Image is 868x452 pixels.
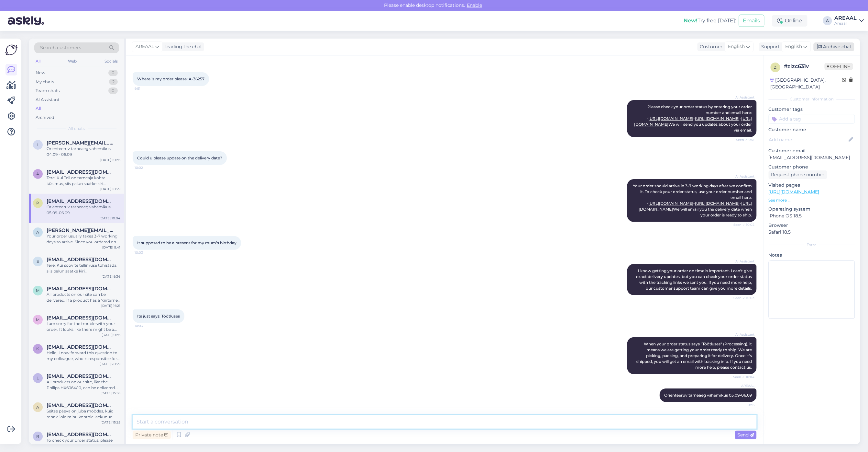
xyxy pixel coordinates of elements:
[37,230,39,235] span: a
[36,97,60,103] div: AI Assistant
[136,43,154,50] span: AREAAL
[47,379,120,391] div: All products on our site, like the Philips HX6064/10, can be delivered. If you see 'kiirtarne' on...
[769,222,855,229] p: Browser
[47,146,120,157] div: Orienteeruv tarneaeg vahemikus 04.09 - 06.09
[769,182,855,189] p: Visited pages
[814,42,854,51] div: Archive chat
[684,17,698,24] b: New!
[769,154,855,161] p: [EMAIL_ADDRESS][DOMAIN_NAME]
[835,21,857,26] div: Areaal
[109,79,118,85] div: 2
[769,213,855,219] p: iPhone OS 18.5
[731,332,755,337] span: AI Assistant
[769,189,819,195] a: [URL][DOMAIN_NAME]
[769,197,855,203] p: See more ...
[731,375,755,379] span: Seen ✓ 10:04
[36,79,54,85] div: My chats
[36,87,60,94] div: Team chats
[137,240,236,245] span: It supposed to be a present for my mum’s birthday
[100,362,120,366] div: [DATE] 20:29
[648,116,693,121] a: [URL][DOMAIN_NAME]
[695,201,740,206] a: [URL][DOMAIN_NAME]
[664,393,752,398] span: Orienteeruv tarneaeg vahemikus 05.09-06.09
[835,16,857,21] div: AREAAL
[769,147,855,154] p: Customer email
[769,229,855,236] p: Safari 18.5
[769,252,855,259] p: Notes
[47,321,120,332] div: I am sorry for the trouble with your order. It looks like there might be a delay. This can happen...
[36,288,40,293] span: m
[135,86,159,91] span: 9:51
[47,175,120,187] div: Tere! Kui Teil on tarneaja kohta küsimus, siis palun saatke kiri [EMAIL_ADDRESS][DOMAIN_NAME]
[102,332,120,337] div: [DATE] 0:36
[37,201,39,205] span: p
[47,227,114,233] span: alice.viira@hotmail.com
[769,170,827,179] div: Request phone number
[135,250,159,255] span: 10:03
[731,259,755,264] span: AI Assistant
[47,140,114,146] span: imre.laht@gmail.com
[784,63,825,70] div: # zlzc631v
[47,315,114,321] span: mikkelreinola@gmail.com
[835,16,864,26] a: AREAALAreaal
[36,105,41,112] div: All
[769,242,855,248] div: Extra
[108,87,118,94] div: 0
[731,95,755,100] span: AI Assistant
[636,268,753,291] span: I know getting your order on time is important. I can't give exact delivery updates, but you can ...
[37,434,39,439] span: r
[769,114,855,124] input: Add a tag
[37,346,39,351] span: k
[47,344,114,350] span: kangrokaur@gmail.com
[769,164,855,170] p: Customer phone
[759,43,780,50] div: Support
[772,15,808,27] div: Online
[37,171,39,176] span: a
[769,96,855,102] div: Customer information
[36,317,40,322] span: m
[465,2,484,8] span: Enable
[37,259,39,264] span: s
[771,77,842,90] div: [GEOGRAPHIC_DATA], [GEOGRAPHIC_DATA]
[731,296,755,300] span: Seen ✓ 10:03
[47,408,120,420] div: Seitse päeva on juba möödas, kuid raha ei ole minu kontole laekunud.
[695,116,740,121] a: [URL][DOMAIN_NAME]
[731,383,755,388] span: AREAAL
[102,274,120,279] div: [DATE] 9:34
[648,201,693,206] a: [URL][DOMAIN_NAME]
[37,376,39,380] span: l
[825,63,853,70] span: Offline
[37,142,38,147] span: i
[102,245,120,250] div: [DATE] 9:41
[769,206,855,213] p: Operating system
[100,187,120,191] div: [DATE] 10:29
[769,126,855,133] p: Customer name
[47,402,114,408] span: ard2di2@gmail.com
[163,43,202,50] div: leading the chat
[47,437,120,449] div: To check your order status, please enter your order number and email on one of these links: - [UR...
[37,405,39,410] span: a
[5,44,17,56] img: Askly Logo
[100,216,120,221] div: [DATE] 10:04
[684,17,736,25] div: Try free [DATE]:
[100,157,120,162] div: [DATE] 10:36
[47,262,120,274] div: Tere! Kui soovite tellimuse tühistada, siis palun saatke kiri [EMAIL_ADDRESS][DOMAIN_NAME]
[774,65,777,70] span: z
[731,174,755,179] span: AI Assistant
[728,43,745,50] span: English
[69,126,85,132] span: All chats
[769,106,855,113] p: Customer tags
[137,314,180,319] span: Its just says: Töötluses
[101,303,120,308] div: [DATE] 16:21
[769,136,848,143] input: Add name
[47,204,120,216] div: Orienteeruv tarneaeg vahemikus 05.09-06.09
[634,104,753,133] span: Please check your order status by entering your order number and email here: - - - We will send y...
[636,342,753,370] span: When your order status says "Töötluses" (Processing), it means we are getting your order ready to...
[108,70,118,76] div: 0
[633,183,753,217] span: Your order should arrive in 3-7 working days after we confirm it. To check your order status, use...
[47,257,114,262] span: siimkukk@hotmail.com
[739,15,764,27] button: Emails
[786,43,802,50] span: English
[36,70,45,76] div: New
[738,432,754,438] span: Send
